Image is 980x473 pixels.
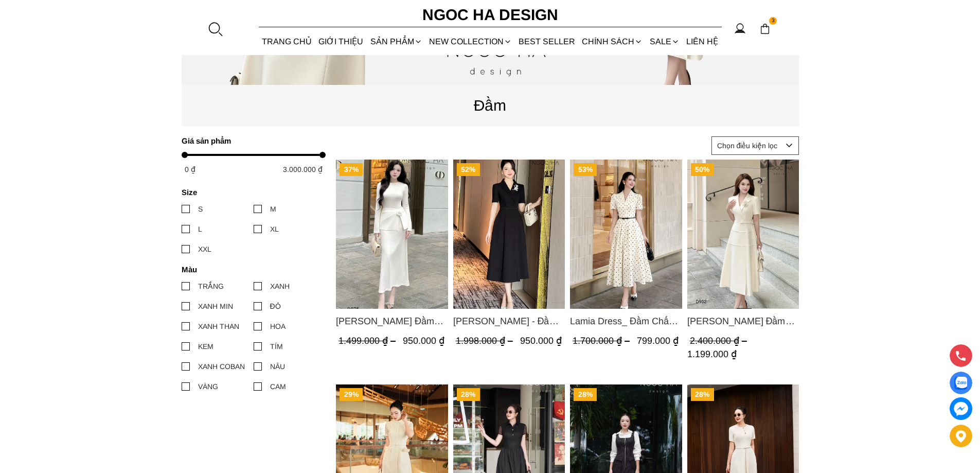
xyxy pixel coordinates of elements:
[338,336,398,346] span: 1.499.000 ₫
[453,160,565,309] img: Irene Dress - Đầm Vest Dáng Xòe Kèm Đai D713
[403,336,444,346] span: 950.000 ₫
[687,314,799,328] a: Link to Louisa Dress_ Đầm Cổ Vest Cài Hoa Tùng May Gân Nổi Kèm Đai Màu Bee D952
[646,28,683,55] a: SALE
[687,160,799,309] a: Product image - Louisa Dress_ Đầm Cổ Vest Cài Hoa Tùng May Gân Nổi Kèm Đai Màu Bee D952
[954,377,967,390] img: Display image
[689,336,749,346] span: 2.400.000 ₫
[259,28,315,55] a: TRANG CHỦ
[453,314,565,328] a: Link to Irene Dress - Đầm Vest Dáng Xòe Kèm Đai D713
[687,349,736,359] span: 1.199.000 ₫
[520,336,561,346] span: 950.000 ₫
[283,165,323,173] span: 3.000.000 ₫
[198,361,245,372] div: XANH COBAN
[413,3,567,27] a: Ngoc Ha Design
[570,160,682,309] img: Lamia Dress_ Đầm Chấm Bi Cổ Vest Màu Kem D1003
[270,301,281,312] div: ĐỎ
[336,314,448,328] span: [PERSON_NAME] Đầm Thun Ôm Kết Hợp Chân Váy Choàng Hông D975
[759,23,771,34] img: img-CART-ICON-ksit0nf1
[198,321,239,332] div: XANH THAN
[315,28,367,55] a: GIỚI THIỆU
[198,301,233,312] div: XANH MIN
[270,361,285,372] div: NÂU
[182,188,319,197] h4: Size
[198,203,203,215] div: S
[453,314,565,328] span: [PERSON_NAME] - Đầm Vest Dáng Xòe Kèm Đai D713
[336,314,448,328] a: Link to Lisa Dress_ Đầm Thun Ôm Kết Hợp Chân Váy Choàng Hông D975
[270,321,286,332] div: HOA
[453,160,565,309] a: Product image - Irene Dress - Đầm Vest Dáng Xòe Kèm Đai D713
[687,160,799,309] img: Louisa Dress_ Đầm Cổ Vest Cài Hoa Tùng May Gân Nổi Kèm Đai Màu Bee D952
[950,397,972,420] a: messenger
[270,341,283,352] div: TÍM
[515,28,579,55] a: BEST SELLER
[198,223,202,235] div: L
[425,28,515,55] a: NEW COLLECTION
[182,265,319,274] h4: Màu
[336,160,448,309] a: Product image - Lisa Dress_ Đầm Thun Ôm Kết Hợp Chân Váy Choàng Hông D975
[455,336,515,346] span: 1.998.000 ₫
[950,372,972,394] a: Display image
[182,93,799,117] p: Đầm
[270,381,286,392] div: CAM
[579,28,646,55] div: Chính sách
[336,160,448,309] img: Lisa Dress_ Đầm Thun Ôm Kết Hợp Chân Váy Choàng Hông D975
[185,165,195,173] span: 0 ₫
[683,28,721,55] a: LIÊN HỆ
[270,223,279,235] div: XL
[182,136,319,145] h4: Giá sản phẩm
[270,281,290,292] div: XANH
[198,341,213,352] div: KEM
[637,336,679,346] span: 799.000 ₫
[573,336,632,346] span: 1.700.000 ₫
[198,243,211,255] div: XXL
[367,28,425,55] div: SẢN PHẨM
[198,381,218,392] div: VÀNG
[570,314,682,328] a: Link to Lamia Dress_ Đầm Chấm Bi Cổ Vest Màu Kem D1003
[198,281,224,292] div: TRẮNG
[687,314,799,328] span: [PERSON_NAME] Đầm Cổ Vest Cài Hoa Tùng May Gân Nổi Kèm Đai Màu Bee D952
[769,17,777,25] span: 3
[570,160,682,309] a: Product image - Lamia Dress_ Đầm Chấm Bi Cổ Vest Màu Kem D1003
[570,314,682,328] span: Lamia Dress_ Đầm Chấm Bi Cổ Vest Màu Kem D1003
[270,203,276,215] div: M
